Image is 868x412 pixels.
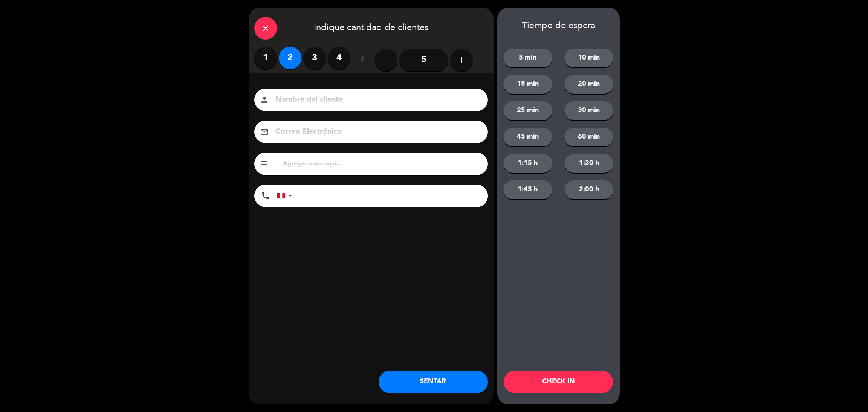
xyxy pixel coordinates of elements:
[261,24,270,33] i: close
[279,47,301,69] label: 2
[503,101,552,120] button: 25 min
[249,8,494,47] div: Indique cantidad de clientes
[303,47,326,69] label: 3
[260,95,269,104] i: person
[564,128,613,146] button: 60 min
[260,127,269,136] i: email
[457,55,466,64] i: add
[497,21,620,32] div: Tiempo de espera
[277,185,295,207] div: Peru (Perú): +51
[503,49,552,67] button: 5 min
[254,47,277,69] label: 1
[328,47,350,69] label: 4
[504,371,613,393] button: CHECK IN
[564,101,613,120] button: 30 min
[503,128,552,146] button: 45 min
[564,154,613,173] button: 1:30 h
[503,180,552,199] button: 1:45 h
[503,154,552,173] button: 1:15 h
[261,191,270,200] i: phone
[275,93,478,107] input: Nombre del cliente
[450,49,473,71] button: add
[379,371,488,393] button: SENTAR
[350,47,375,73] div: ó
[375,49,397,71] button: remove
[282,159,482,169] input: Agregar nota aquí...
[564,75,613,94] button: 20 min
[503,75,552,94] button: 15 min
[382,55,391,64] i: remove
[564,49,613,67] button: 10 min
[260,159,269,168] i: subject
[275,125,478,139] input: Correo Electrónico
[564,180,613,199] button: 2:00 h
